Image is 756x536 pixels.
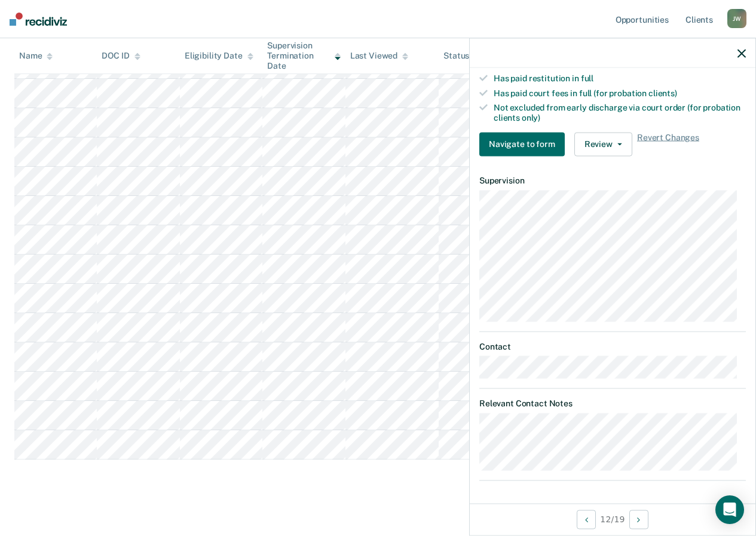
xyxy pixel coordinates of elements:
[10,13,67,26] img: Recidiviz
[648,88,677,97] span: clients)
[522,113,540,122] span: only)
[715,495,744,524] div: Open Intercom Messenger
[479,341,746,351] dt: Contact
[19,51,53,61] div: Name
[574,132,632,156] button: Review
[494,103,746,123] div: Not excluded from early discharge via court order (for probation clients
[479,398,746,408] dt: Relevant Contact Notes
[629,510,648,529] button: Next Opportunity
[185,51,253,61] div: Eligibility Date
[267,41,340,71] div: Supervision Termination Date
[581,73,593,82] span: full
[470,503,755,535] div: 12 / 19
[479,132,570,156] a: Navigate to form link
[443,51,469,61] div: Status
[350,51,408,61] div: Last Viewed
[577,510,596,529] button: Previous Opportunity
[494,88,746,98] div: Has paid court fees in full (for probation
[102,51,140,61] div: DOC ID
[494,73,746,83] div: Has paid restitution in
[727,9,746,28] div: J W
[637,132,699,156] span: Revert Changes
[479,175,746,185] dt: Supervision
[479,132,565,156] button: Navigate to form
